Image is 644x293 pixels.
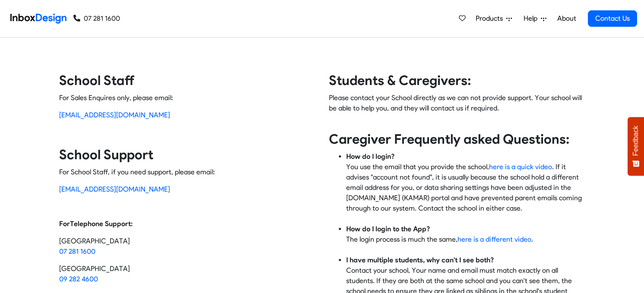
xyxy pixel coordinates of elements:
[59,72,135,88] strong: School Staff
[59,264,315,284] p: [GEOGRAPHIC_DATA]
[524,13,541,24] span: Help
[59,167,315,177] p: For School Staff, if you need support, please email:
[59,93,315,103] p: For Sales Enquires only, please email:
[628,117,644,176] button: Feedback - Show survey
[472,10,515,27] a: Products
[346,151,585,224] li: You use the email that you provide the school, . If it advises "account not found", it is usually...
[489,163,552,171] a: here is a quick video
[59,275,98,283] a: 09 282 4600
[329,72,471,88] strong: Students & Caregivers:
[73,13,120,24] a: 07 281 1600
[520,10,550,27] a: Help
[458,235,531,243] a: here is a different video
[70,220,133,228] strong: Telephone Support:
[476,13,506,24] span: Products
[59,185,170,193] a: [EMAIL_ADDRESS][DOMAIN_NAME]
[555,10,578,27] a: About
[346,225,430,233] strong: How do I login to the App?
[346,224,585,255] li: The login process is much the same, .
[59,147,153,163] strong: School Support
[59,247,95,255] a: 07 281 1600
[329,93,585,124] p: Please contact your School directly as we can not provide support. Your school will be able to he...
[329,131,569,147] strong: Caregiver Frequently asked Questions:
[59,111,170,119] a: [EMAIL_ADDRESS][DOMAIN_NAME]
[632,126,640,156] span: Feedback
[59,220,70,228] strong: For
[346,256,494,264] strong: I have multiple students, why can't I see both?
[346,152,395,161] strong: How do I login?
[588,10,637,27] a: Contact Us
[59,236,315,257] p: [GEOGRAPHIC_DATA]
